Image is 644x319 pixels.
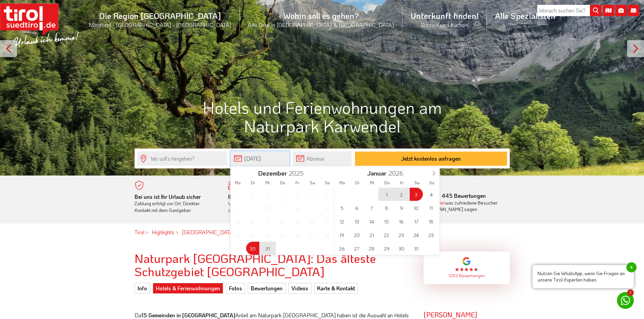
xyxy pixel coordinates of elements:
[81,3,240,36] a: Die Region [GEOGRAPHIC_DATA]Nordtirol - [GEOGRAPHIC_DATA] - [GEOGRAPHIC_DATA]
[532,265,634,288] span: Nutzen Sie WhatsApp, wenn Sie Fragen an unsere Tirol-Experten haben
[293,151,352,166] input: Abreise
[246,188,259,201] span: Dezember 2, 2025
[135,193,201,200] b: Bei uns ist Ihr Urlaub sicher
[260,181,275,185] span: Mi
[335,201,349,214] span: Januar 5, 2026
[380,242,393,255] span: Januar 29, 2026
[402,3,487,36] a: Unterkunft finden!Suchen und buchen
[248,283,286,294] a: Bewertungen
[380,228,393,241] span: Januar 22, 2026
[380,215,393,228] span: Januar 15, 2026
[395,242,408,255] span: Januar 30, 2026
[135,193,218,214] div: Zahlung erfolgt vor Ort. Direkter Kontakt mit dem Gastgeber
[287,169,309,177] input: Year
[626,262,637,272] span: x
[335,215,349,228] span: Januar 12, 2026
[135,98,510,135] h1: Hotels und Ferienwohnungen am Naturpark Karwendel
[182,229,292,236] a: [GEOGRAPHIC_DATA] / [GEOGRAPHIC_DATA]
[350,181,365,185] span: Di
[395,215,408,228] span: Januar 16, 2026
[276,188,289,201] span: Dezember 4, 2025
[350,215,363,228] span: Januar 13, 2026
[409,181,424,185] span: Sa
[246,228,259,241] span: Dezember 23, 2025
[380,201,393,214] span: Januar 8, 2026
[141,312,235,319] strong: 15 Gemeinden in [GEOGRAPHIC_DATA]
[410,188,423,201] span: Januar 3, 2026
[627,289,634,296] span: 1
[350,201,363,214] span: Januar 6, 2026
[135,229,144,236] a: Tirol
[231,181,245,185] span: Mo
[275,181,290,185] span: Do
[380,181,395,185] span: Do
[291,228,304,241] span: Dezember 26, 2025
[246,201,259,214] span: Dezember 9, 2025
[306,215,319,228] span: Dezember 20, 2025
[365,215,378,228] span: Januar 14, 2026
[320,181,335,185] span: So
[335,181,350,185] span: Mo
[320,228,334,241] span: Dezember 28, 2025
[416,192,486,199] b: - 445 Bewertungen
[228,193,312,214] div: Von der Buchung bis zum Aufenthalt, der gesamte Ablauf ist unkompliziert
[137,151,227,166] input: Wo soll's hingehen?
[261,188,274,201] span: Dezember 3, 2025
[314,283,358,294] a: Karte & Kontakt
[231,242,244,255] span: Dezember 29, 2025
[395,228,408,241] span: Januar 23, 2026
[628,5,639,16] i: Kontakt
[365,201,378,214] span: Januar 7, 2026
[365,181,380,185] span: Mi
[276,215,289,228] span: Dezember 18, 2025
[291,188,304,201] span: Dezember 5, 2025
[448,273,485,278] a: 1203 Bewertungen
[425,228,438,241] span: Januar 25, 2026
[424,181,439,185] span: So
[231,215,244,228] span: Dezember 15, 2025
[365,228,378,241] span: Januar 21, 2026
[350,228,363,241] span: Januar 20, 2026
[603,5,614,16] i: Karte öffnen
[231,188,244,201] span: Dezember 1, 2025
[89,21,232,28] small: Nordtirol - [GEOGRAPHIC_DATA] - [GEOGRAPHIC_DATA]
[425,215,438,228] span: Januar 18, 2026
[395,188,408,201] span: Januar 2, 2026
[291,201,304,214] span: Dezember 12, 2025
[306,201,319,214] span: Dezember 13, 2025
[367,170,386,177] span: Januar
[246,215,259,228] span: Dezember 16, 2025
[240,3,402,36] a: Wohin soll es gehen?Alle Orte in [GEOGRAPHIC_DATA] & [GEOGRAPHIC_DATA]
[258,170,287,177] span: Dezember
[320,188,334,201] span: Dezember 7, 2025
[416,200,500,213] div: was zufriedene Besucher über [DOMAIN_NAME] sagen
[410,215,423,228] span: Januar 17, 2026
[152,229,174,236] a: Highlights
[261,228,274,241] span: Dezember 24, 2025
[231,228,244,241] span: Dezember 22, 2025
[365,242,378,255] span: Januar 28, 2026
[306,228,319,241] span: Dezember 27, 2025
[380,188,393,201] span: Januar 1, 2026
[335,242,349,255] span: Januar 26, 2026
[615,5,627,16] i: Fotogalerie
[410,228,423,241] span: Januar 24, 2026
[425,188,438,201] span: Januar 4, 2026
[231,201,244,214] span: Dezember 8, 2025
[410,201,423,214] span: Januar 10, 2026
[425,201,438,214] span: Januar 11, 2026
[135,283,150,294] a: Info
[320,201,334,214] span: Dezember 14, 2025
[617,292,634,309] a: 1 Nutzen Sie WhatsApp, wenn Sie Fragen an unsere Tirol-Experten habenx
[261,215,274,228] span: Dezember 17, 2025
[291,215,304,228] span: Dezember 19, 2025
[410,242,423,255] span: Januar 31, 2026
[306,188,319,201] span: Dezember 6, 2025
[248,21,394,28] small: Alle Orte in [GEOGRAPHIC_DATA] & [GEOGRAPHIC_DATA]
[276,228,289,241] span: Dezember 25, 2025
[226,283,245,294] a: Fotos
[537,5,601,16] input: Wonach suchen Sie?
[395,181,409,185] span: Fr
[395,201,408,214] span: Januar 9, 2026
[410,21,479,28] small: Suchen und buchen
